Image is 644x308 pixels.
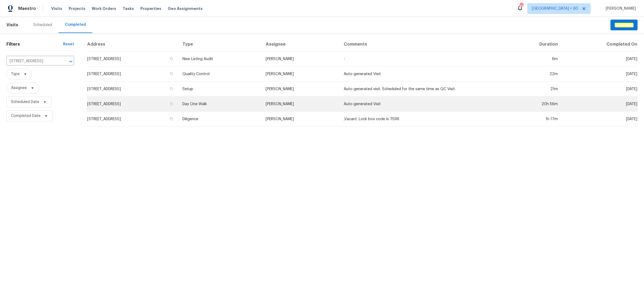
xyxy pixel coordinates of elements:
[610,20,638,31] button: Schedule
[505,37,562,52] th: Duration
[562,112,638,127] td: [DATE]
[87,37,178,52] th: Address
[11,71,20,77] span: Type
[505,52,562,67] td: 6m
[562,37,638,52] th: Completed On
[339,52,505,67] td: -
[562,67,638,82] td: [DATE]
[178,52,261,67] td: New Listing Audit
[261,67,339,82] td: [PERSON_NAME]
[178,82,261,97] td: Setup
[261,112,339,127] td: [PERSON_NAME]
[505,82,562,97] td: 21m
[532,6,578,11] span: [GEOGRAPHIC_DATA] + 60
[87,97,178,112] td: [STREET_ADDRESS]
[261,37,339,52] th: Assignee
[169,101,174,106] button: Copy Address
[169,86,174,91] button: Copy Address
[562,82,638,97] td: [DATE]
[65,22,86,27] div: Completed
[11,99,39,105] span: Scheduled Date
[505,112,562,127] td: 1h 17m
[339,82,505,97] td: Auto-generated visit. Scheduled for the same time as QC Visit.
[339,37,505,52] th: Comments
[63,42,74,47] div: Reset
[33,22,52,28] div: Scheduled
[562,97,638,112] td: [DATE]
[169,56,174,61] button: Copy Address
[505,67,562,82] td: 22m
[603,6,636,11] span: [PERSON_NAME]
[505,97,562,112] td: 20h 56m
[11,85,27,91] span: Assignee
[11,113,41,119] span: Completed Date
[123,7,134,10] span: Tasks
[339,67,505,82] td: Auto-generated Visit
[178,67,261,82] td: Quality Control
[87,82,178,97] td: [STREET_ADDRESS]
[169,71,174,76] button: Copy Address
[67,58,75,65] button: Open
[178,37,261,52] th: Type
[87,112,178,127] td: [STREET_ADDRESS]
[519,3,523,9] div: 693
[261,52,339,67] td: [PERSON_NAME]
[51,6,62,11] span: Visits
[87,52,178,67] td: [STREET_ADDRESS]
[87,67,178,82] td: [STREET_ADDRESS]
[261,97,339,112] td: [PERSON_NAME]
[178,112,261,127] td: Diligence
[140,6,161,11] span: Properties
[69,6,85,11] span: Projects
[6,42,63,47] h1: Filters
[6,19,18,31] span: Visits
[615,23,633,27] em: Schedule
[6,57,59,65] input: Search for an address...
[261,82,339,97] td: [PERSON_NAME]
[562,52,638,67] td: [DATE]
[18,6,36,11] span: Maestro
[169,116,174,121] button: Copy Address
[92,6,116,11] span: Work Orders
[168,6,203,11] span: Geo Assignments
[178,97,261,112] td: Day One Walk
[339,97,505,112] td: Auto-generated Visit
[339,112,505,127] td: ,Vacant. Lock box code is 7596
